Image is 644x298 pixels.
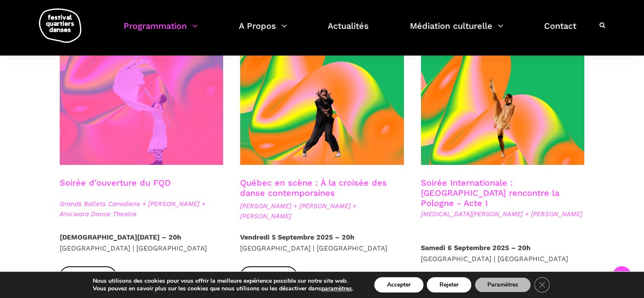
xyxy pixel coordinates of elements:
strong: Samedi 6 Septembre 2025 – 20h [421,244,531,252]
img: logo-fqd-med [39,8,81,43]
button: Accepter [374,277,423,292]
span: Grands Ballets Canadiens + [PERSON_NAME] + A'no:wara Dance Theatre [60,199,224,219]
p: Nous utilisons des cookies pour vous offrir la meilleure expérience possible sur notre site web. [93,277,353,285]
a: Billetterie [60,266,117,285]
a: Billetterie [240,266,297,285]
strong: [DEMOGRAPHIC_DATA][DATE] – 20h [60,233,181,241]
p: [GEOGRAPHIC_DATA] | [GEOGRAPHIC_DATA] [240,232,404,253]
a: Québec en scène : À la croisée des danse contemporaines [240,178,387,198]
a: Actualités [328,19,369,44]
a: Soirée d'ouverture du FQD [60,178,171,188]
button: Paramètres [475,277,531,292]
a: A Propos [239,19,287,44]
button: Rejeter [427,277,471,292]
button: paramètres [321,285,352,292]
button: Close GDPR Cookie Banner [534,277,550,292]
strong: Vendredi 5 Septembre 2025 – 20h [240,233,354,241]
p: Vous pouvez en savoir plus sur les cookies que nous utilisons ou les désactiver dans . [93,285,353,292]
span: [PERSON_NAME] + [PERSON_NAME] + [PERSON_NAME] [240,201,404,221]
a: Soirée Internationale : [GEOGRAPHIC_DATA] rencontre la Pologne - Acte I [421,178,559,208]
span: [MEDICAL_DATA][PERSON_NAME] + [PERSON_NAME] [421,209,585,219]
p: [GEOGRAPHIC_DATA] | [GEOGRAPHIC_DATA] [60,232,224,253]
p: [GEOGRAPHIC_DATA] | [GEOGRAPHIC_DATA] [421,242,585,264]
a: Médiation culturelle [410,19,503,44]
a: Programmation [124,19,198,44]
a: Contact [544,19,576,44]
